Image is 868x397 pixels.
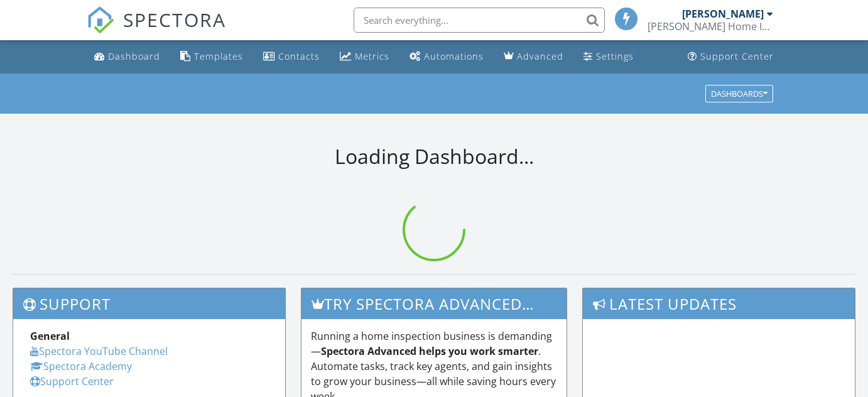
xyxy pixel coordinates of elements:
[30,359,132,373] a: Spectora Academy
[175,45,248,68] a: Templates
[87,6,114,34] img: The Best Home Inspection Software - Spectora
[301,288,566,319] h3: Try spectora advanced [DATE]
[682,8,764,20] div: [PERSON_NAME]
[424,50,484,62] div: Automations
[335,45,394,68] a: Metrics
[517,50,563,62] div: Advanced
[194,50,243,62] div: Templates
[108,50,160,62] div: Dashboard
[354,8,605,33] input: Search everything...
[700,50,774,62] div: Support Center
[123,6,226,33] span: SPECTORA
[321,344,538,358] strong: Spectora Advanced helps you work smarter
[258,45,325,68] a: Contacts
[30,374,114,388] a: Support Center
[89,45,165,68] a: Dashboard
[578,45,639,68] a: Settings
[499,45,568,68] a: Advanced
[404,45,489,68] a: Automations (Basic)
[278,50,320,62] div: Contacts
[13,288,285,319] h3: Support
[355,50,389,62] div: Metrics
[583,288,855,319] h3: Latest Updates
[711,89,768,98] div: Dashboards
[683,45,779,68] a: Support Center
[648,20,773,33] div: Kramer Home Inspections LLC
[596,50,634,62] div: Settings
[30,329,70,343] strong: General
[705,85,773,102] button: Dashboards
[87,17,226,43] a: SPECTORA
[30,344,168,358] a: Spectora YouTube Channel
